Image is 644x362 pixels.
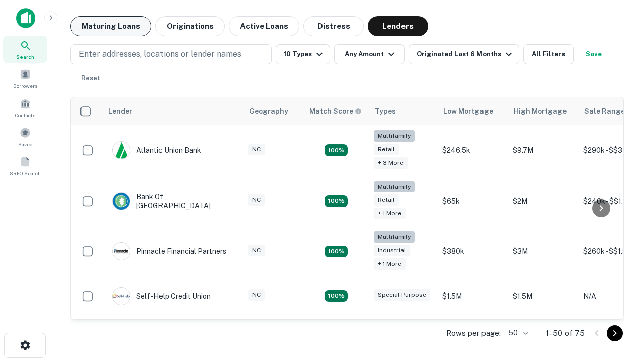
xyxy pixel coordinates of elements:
a: Search [3,36,47,63]
span: Saved [18,140,33,148]
td: $246.5k [437,125,508,176]
div: Capitalize uses an advanced AI algorithm to match your search with the best lender. The match sco... [309,106,362,117]
div: 50 [505,326,530,340]
th: Capitalize uses an advanced AI algorithm to match your search with the best lender. The match sco... [303,97,369,125]
button: Save your search to get updates of matches that match your search criteria. [578,44,610,64]
div: Retail [374,194,399,206]
button: Distress [303,16,364,36]
div: NC [248,289,265,301]
a: SREO Search [3,152,47,179]
span: Contacts [15,111,35,119]
div: Industrial [374,245,410,256]
div: + 3 more [374,157,408,169]
div: Self-help Credit Union [112,287,211,305]
button: Originations [155,16,225,36]
span: Search [16,53,34,61]
div: NC [248,144,265,155]
td: $65k [437,176,508,227]
div: Low Mortgage [443,105,493,117]
iframe: Chat Widget [594,249,644,298]
img: picture [113,288,130,305]
div: Originated Last 6 Months [417,48,515,60]
button: Enter addresses, locations or lender names [70,44,272,64]
div: Multifamily [374,130,415,142]
div: NC [248,194,265,206]
button: Originated Last 6 Months [409,44,519,64]
div: Lender [108,105,132,117]
div: Matching Properties: 13, hasApolloMatch: undefined [325,246,348,258]
button: Any Amount [334,44,405,64]
div: NC [248,245,265,256]
td: $9.7M [508,125,578,176]
div: + 1 more [374,258,406,270]
th: Lender [102,97,243,125]
td: $1.5M [437,277,508,315]
button: Active Loans [229,16,299,36]
th: High Mortgage [508,97,578,125]
th: Geography [243,97,303,125]
div: High Mortgage [514,105,567,117]
div: Geography [249,105,288,117]
div: Matching Properties: 11, hasApolloMatch: undefined [325,290,348,302]
h6: Match Score [309,106,360,117]
div: Retail [374,144,399,155]
button: Lenders [368,16,428,36]
td: $380k [437,226,508,277]
td: $2M [508,176,578,227]
div: + 1 more [374,208,406,219]
div: Multifamily [374,181,415,193]
td: $3M [508,226,578,277]
button: 10 Types [276,44,330,64]
p: Enter addresses, locations or lender names [79,48,242,60]
div: Pinnacle Financial Partners [112,242,226,260]
span: SREO Search [10,169,41,177]
p: 1–50 of 75 [546,327,585,339]
img: picture [113,243,130,260]
td: $1.5M [508,277,578,315]
a: Borrowers [3,65,47,92]
button: All Filters [523,44,574,64]
div: Matching Properties: 17, hasApolloMatch: undefined [325,195,348,207]
button: Go to next page [607,325,623,341]
img: picture [113,193,130,210]
a: Contacts [3,94,47,121]
th: Low Mortgage [437,97,508,125]
div: Multifamily [374,231,415,243]
img: picture [113,142,130,159]
img: capitalize-icon.png [16,8,35,28]
button: Maturing Loans [70,16,151,36]
th: Types [369,97,437,125]
div: Special Purpose [374,289,430,301]
div: Atlantic Union Bank [112,141,201,159]
div: Sale Range [584,105,625,117]
div: Types [375,105,396,117]
p: Rows per page: [446,327,501,339]
span: Borrowers [13,82,37,90]
a: Saved [3,123,47,150]
div: Bank Of [GEOGRAPHIC_DATA] [112,192,233,210]
button: Reset [74,68,107,88]
div: Matching Properties: 10, hasApolloMatch: undefined [325,144,348,156]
